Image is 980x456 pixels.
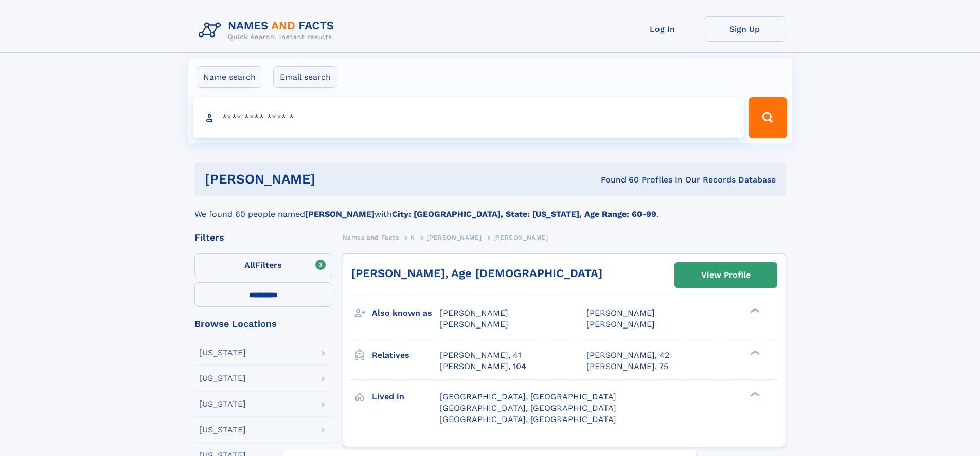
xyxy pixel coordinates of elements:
a: [PERSON_NAME], 75 [586,361,668,372]
div: [US_STATE] [199,426,246,434]
a: [PERSON_NAME], 42 [586,350,669,361]
div: View Profile [701,263,751,287]
img: Logo Names and Facts [194,16,343,44]
div: ❯ [748,349,760,356]
span: [PERSON_NAME] [440,308,508,318]
div: [US_STATE] [199,400,246,408]
a: [PERSON_NAME], 41 [440,350,521,361]
h1: [PERSON_NAME] [205,173,458,186]
b: City: [GEOGRAPHIC_DATA], State: [US_STATE], Age Range: 60-99 [392,209,656,219]
h3: Lived in [372,388,440,406]
a: Log In [621,16,704,42]
span: [GEOGRAPHIC_DATA], [GEOGRAPHIC_DATA] [440,392,616,402]
div: Found 60 Profiles In Our Records Database [458,174,776,186]
span: [PERSON_NAME] [440,319,508,329]
span: [GEOGRAPHIC_DATA], [GEOGRAPHIC_DATA] [440,403,616,413]
div: Filters [194,233,332,242]
span: [PERSON_NAME] [493,234,548,241]
h3: Also known as [372,304,440,322]
span: [PERSON_NAME] [426,234,482,241]
a: Sign Up [704,16,786,42]
label: Email search [273,66,337,88]
span: [GEOGRAPHIC_DATA], [GEOGRAPHIC_DATA] [440,414,616,424]
span: [PERSON_NAME] [586,319,655,329]
a: View Profile [675,263,777,287]
input: search input [193,97,744,138]
span: All [244,260,255,270]
span: [PERSON_NAME] [586,308,655,318]
div: [US_STATE] [199,349,246,357]
div: ❯ [748,307,760,314]
a: [PERSON_NAME], Age [DEMOGRAPHIC_DATA] [351,267,602,280]
div: Browse Locations [194,319,332,329]
h3: Relatives [372,346,440,364]
button: Search Button [749,97,787,138]
div: We found 60 people named with . [194,196,786,221]
a: [PERSON_NAME] [426,231,482,244]
b: [PERSON_NAME] [305,209,375,219]
div: [US_STATE] [199,374,246,382]
span: K [411,234,415,241]
label: Filters [194,253,332,278]
div: ❯ [748,391,760,397]
a: K [411,231,415,244]
a: Names and Facts [343,231,399,244]
a: [PERSON_NAME], 104 [440,361,526,372]
label: Name search [197,66,262,88]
